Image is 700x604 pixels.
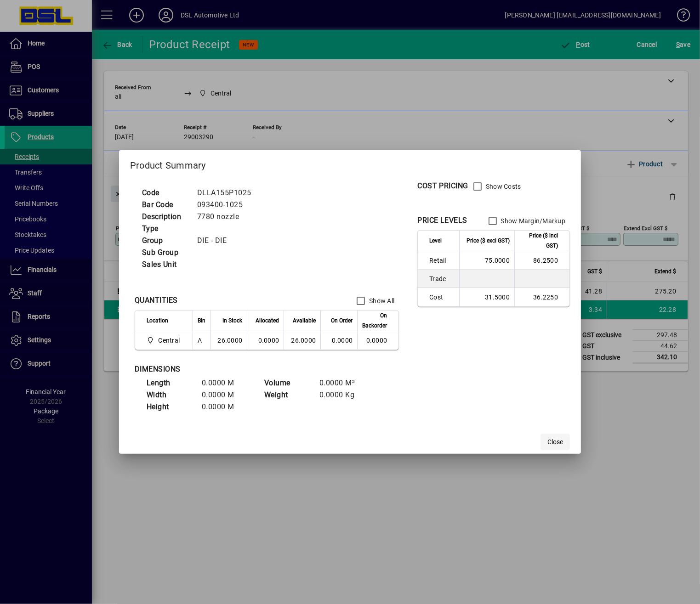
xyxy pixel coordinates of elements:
[193,187,262,199] td: DLLA155P1025
[514,288,569,306] td: 36.2250
[158,336,180,345] span: Central
[293,316,316,326] span: Available
[197,401,252,413] td: 0.0000 M
[514,251,569,270] td: 86.2500
[429,256,455,265] span: Retail
[484,182,521,191] label: Show Costs
[137,247,193,259] td: Sub Group
[247,331,284,350] td: 0.0000
[260,389,315,401] td: Weight
[193,211,262,223] td: 7780 nozzle
[331,316,353,326] span: On Order
[135,364,364,375] div: DIMENSIONS
[429,274,455,283] span: Trade
[137,223,193,235] td: Type
[315,389,370,401] td: 0.0000 Kg
[137,235,193,247] td: Group
[429,293,455,302] span: Cost
[119,150,581,177] h2: Product Summary
[417,181,468,192] div: COST PRICING
[429,236,442,246] span: Level
[142,389,197,401] td: Width
[197,389,252,401] td: 0.0000 M
[135,295,178,306] div: QUANTITIES
[142,377,197,389] td: Length
[142,401,197,413] td: Height
[417,215,467,226] div: PRICE LEVELS
[147,316,168,326] span: Location
[467,236,510,246] span: Price ($ excl GST)
[137,187,193,199] td: Code
[541,434,570,450] button: Close
[362,310,387,331] span: On Backorder
[357,331,398,350] td: 0.0000
[210,331,247,350] td: 26.0000
[197,377,252,389] td: 0.0000 M
[193,331,210,350] td: A
[519,231,558,251] span: Price ($ incl GST)
[367,296,394,305] label: Show All
[256,316,279,326] span: Allocated
[459,288,514,306] td: 31.5000
[260,377,315,389] td: Volume
[284,331,320,350] td: 26.0000
[137,199,193,211] td: Bar Code
[222,316,242,326] span: In Stock
[459,251,514,270] td: 75.0000
[137,259,193,271] td: Sales Unit
[315,377,370,389] td: 0.0000 M³
[147,335,183,346] span: Central
[193,235,262,247] td: DIE - DIE
[137,211,193,223] td: Description
[198,316,205,326] span: Bin
[193,199,262,211] td: 093400-1025
[332,337,353,344] span: 0.0000
[499,216,566,226] label: Show Margin/Markup
[547,437,563,447] span: Close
